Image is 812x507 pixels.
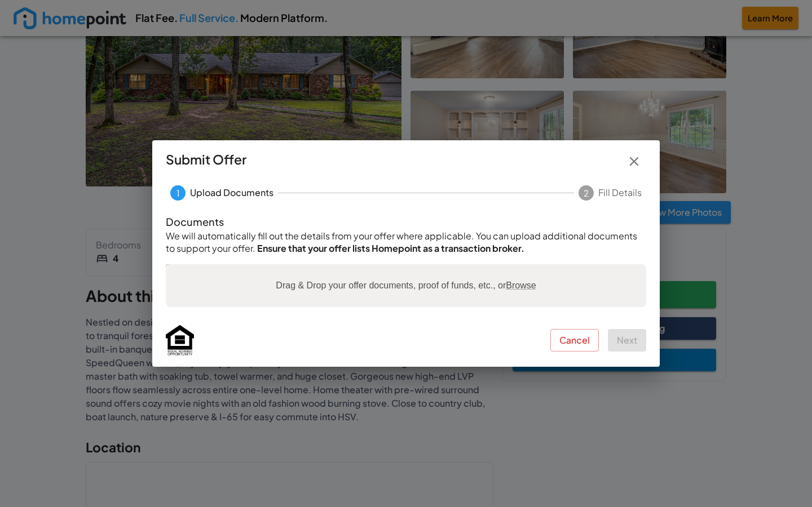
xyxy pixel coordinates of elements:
[166,149,246,174] h6: Submit Offer
[506,281,536,290] span: Browse
[176,188,180,198] text: 1
[166,325,194,355] img: equal-housing-opportunity-logo-1200w.jpg
[550,329,599,352] button: Cancel
[166,214,646,229] p: Documents
[190,186,273,199] span: Upload Documents
[598,186,642,199] span: Fill Details
[166,230,646,256] p: We will automatically fill out the details from your offer where applicable. You can upload addit...
[584,188,589,198] text: 2
[271,274,540,297] label: Drag & Drop your offer documents, proof of funds, etc., or
[257,242,524,254] b: Ensure that your offer lists Homepoint as a transaction broker.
